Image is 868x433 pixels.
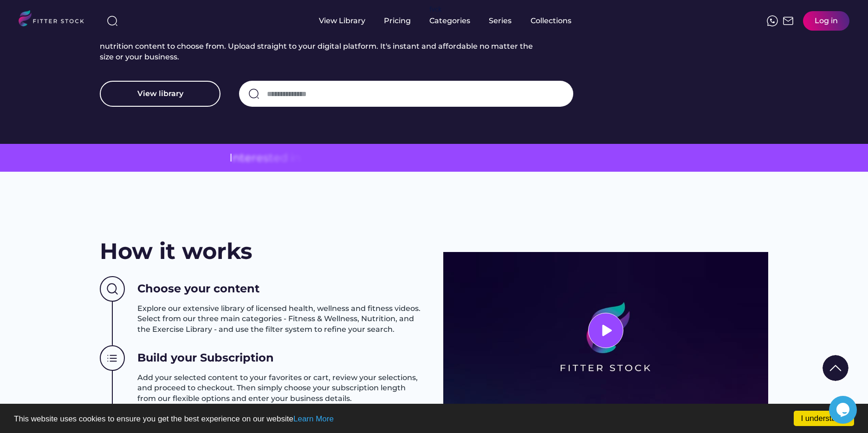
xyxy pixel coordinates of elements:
p: This website uses cookies to ensure you get the best experience on our website [14,415,854,423]
span: e [256,150,263,166]
span: t [269,150,273,166]
iframe: chat widget [829,396,859,424]
img: Group%201000002438.svg [100,345,125,371]
button: View library [100,81,220,107]
div: View Library [319,16,365,26]
div: Categories [429,16,470,26]
span: r [252,150,256,166]
div: Pricing [384,16,411,26]
h3: Build your Subscription [137,350,274,366]
a: Learn More [293,414,334,423]
span: I [229,150,233,166]
img: search-normal%203.svg [107,15,118,26]
img: 3977569478e370cc298ad8aabb12f348.png [443,252,768,409]
img: Group%201000002322%20%281%29.svg [823,355,849,381]
img: Group%201000002437%20%282%29.svg [100,276,125,302]
div: Collections [531,16,571,26]
span: i [291,150,293,166]
img: Frame%2051.svg [783,15,794,26]
span: s [263,150,269,166]
span: e [273,150,280,166]
a: I understand! [794,411,854,426]
span: d [280,150,288,166]
span: e [245,150,252,166]
div: fvck [429,5,441,14]
img: search-normal.svg [248,88,259,99]
img: meteor-icons_whatsapp%20%281%29.svg [767,15,778,26]
h3: Choose your content [137,281,259,297]
div: Series [489,16,512,26]
img: LOGO.svg [19,10,92,29]
span: n [293,150,301,166]
h2: Ready to license video & audio stock content for your business. Hundreds of quality workouts, wel... [100,31,545,62]
h3: Explore our extensive library of licensed health, wellness and fitness videos. Select from our th... [137,304,425,335]
h3: Add your selected content to your favorites or cart, review your selections, and proceed to check... [137,373,425,404]
div: Log in [815,16,838,26]
span: n [233,150,240,166]
span: t [240,150,245,166]
h2: How it works [100,236,252,267]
